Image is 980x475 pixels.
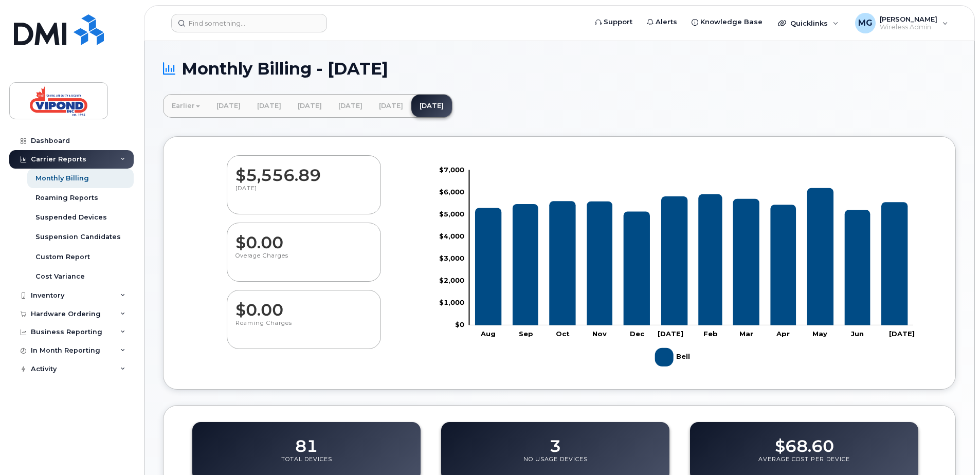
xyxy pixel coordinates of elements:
[411,95,452,117] a: [DATE]
[439,165,464,173] tspan: $7,000
[208,95,249,117] a: [DATE]
[439,276,464,284] tspan: $2,000
[281,455,332,474] p: Total Devices
[235,252,372,270] p: Overage Charges
[480,330,496,338] tspan: Aug
[851,330,864,338] tspan: Jun
[249,95,289,117] a: [DATE]
[289,95,330,117] a: [DATE]
[235,223,372,252] dd: $0.00
[813,330,828,338] tspan: May
[439,254,464,262] tspan: $3,000
[655,344,693,371] g: Bell
[439,298,464,306] tspan: $1,000
[775,427,834,455] dd: $68.60
[889,330,915,338] tspan: [DATE]
[235,185,372,203] p: [DATE]
[523,455,588,474] p: No Usage Devices
[371,95,411,117] a: [DATE]
[519,330,533,338] tspan: Sep
[658,330,683,338] tspan: [DATE]
[556,330,570,338] tspan: Oct
[739,330,753,338] tspan: Mar
[550,427,561,455] dd: 3
[475,188,908,325] g: Bell
[630,330,645,338] tspan: Dec
[455,320,464,328] tspan: $0
[776,330,790,338] tspan: Apr
[758,455,850,474] p: Average Cost Per Device
[164,95,208,117] a: Earlier
[439,187,464,195] tspan: $6,000
[439,209,464,217] tspan: $5,000
[592,330,607,338] tspan: Nov
[703,330,718,338] tspan: Feb
[235,290,372,319] dd: $0.00
[235,319,372,338] p: Roaming Charges
[330,95,371,117] a: [DATE]
[655,344,693,371] g: Legend
[439,232,464,240] tspan: $4,000
[439,165,915,370] g: Chart
[235,156,372,185] dd: $5,556.89
[295,427,318,455] dd: 81
[163,60,956,78] h1: Monthly Billing - [DATE]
